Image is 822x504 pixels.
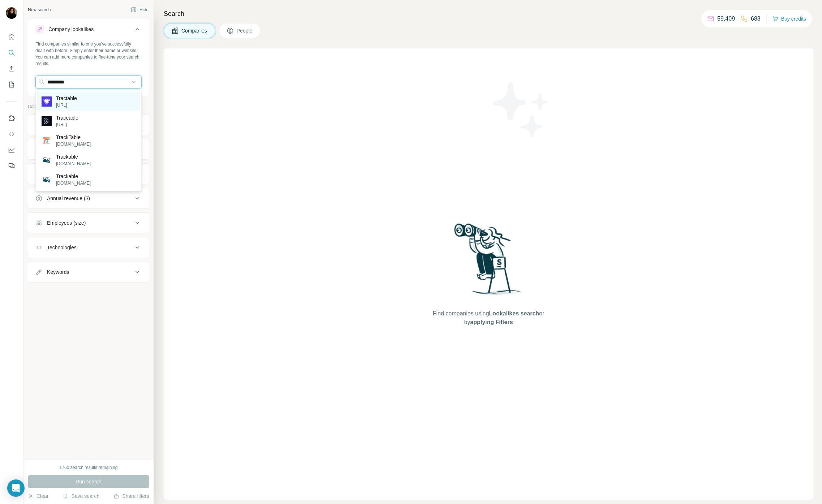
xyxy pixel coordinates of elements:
[6,128,17,141] button: Use Surfe API
[28,492,48,500] button: Clear
[56,134,91,141] p: TrackTable
[489,310,539,316] span: Lookalikes search
[126,4,154,15] button: Hide
[56,173,91,180] p: Trackable
[470,319,513,325] span: applying Filters
[47,195,90,202] div: Annual revenue ($)
[28,103,149,110] p: Company information
[42,175,52,185] img: Trackable
[772,14,806,24] button: Buy credits
[28,116,149,133] button: Company
[6,62,17,75] button: Enrich CSV
[451,221,526,302] img: Surfe Illustration - Woman searching with binoculars
[751,14,761,23] p: 683
[42,135,52,146] img: TrackTable
[237,27,253,34] span: People
[717,14,735,23] p: 59,409
[47,219,86,227] div: Employees (size)
[6,143,17,156] button: Dashboard
[489,77,554,142] img: Surfe Illustration - Stars
[28,190,149,207] button: Annual revenue ($)
[431,309,546,327] span: Find companies using or by
[164,9,813,19] h4: Search
[56,114,78,121] p: Traceable
[28,165,149,182] button: HQ location
[56,180,91,186] p: [DOMAIN_NAME]
[56,102,77,108] p: [URL]
[42,116,52,126] img: Traceable
[47,244,77,251] div: Technologies
[6,46,17,59] button: Search
[42,155,52,165] img: Trackable
[181,27,208,34] span: Companies
[28,21,149,41] button: Company lookalikes
[6,7,17,19] img: Avatar
[28,263,149,281] button: Keywords
[35,41,142,67] div: Find companies similar to one you've successfully dealt with before. Simply enter their name or w...
[28,7,51,13] div: New search
[113,492,149,500] button: Share filters
[56,153,91,160] p: Trackable
[28,141,149,158] button: Industry
[56,160,91,167] p: [DOMAIN_NAME]
[6,78,17,91] button: My lists
[6,112,17,125] button: Use Surfe on LinkedIn
[28,214,149,232] button: Employees (size)
[63,492,99,500] button: Save search
[47,268,69,276] div: Keywords
[60,464,118,471] div: 1760 search results remaining
[28,239,149,256] button: Technologies
[7,479,25,497] div: Open Intercom Messenger
[56,121,78,128] p: [URL]
[6,30,17,43] button: Quick start
[42,96,52,107] img: Tractable
[48,26,94,33] div: Company lookalikes
[56,141,91,147] p: [DOMAIN_NAME]
[6,159,17,172] button: Feedback
[56,95,77,102] p: Tractable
